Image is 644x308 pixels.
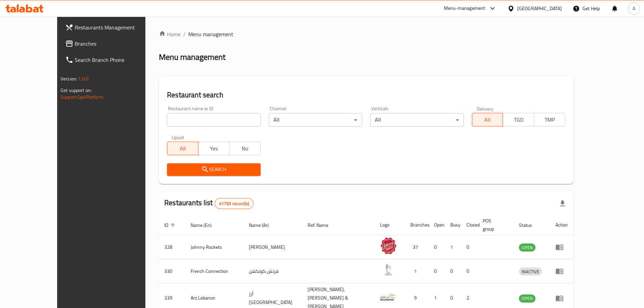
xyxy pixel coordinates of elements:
div: OPEN [519,294,535,303]
a: Support.OpsPlatform [61,93,103,101]
th: Closed [461,215,477,235]
th: Logo [375,215,405,235]
div: Menu [555,294,568,302]
td: 0 [461,235,477,259]
td: 1 [445,235,461,259]
span: Search [172,165,255,174]
span: Ref. Name [308,221,337,229]
a: Search Branch Phone [60,52,165,68]
button: Search [167,163,260,176]
span: All [475,115,501,125]
span: ID [164,221,177,229]
td: 0 [461,259,477,283]
td: 1 [405,259,429,283]
span: INACTIVE [519,268,542,276]
span: Yes [201,144,227,153]
nav: breadcrumb [159,30,573,38]
span: Search Branch Phone [75,56,159,64]
div: [GEOGRAPHIC_DATA] [517,5,562,12]
span: TGO [506,115,531,125]
button: No [229,142,261,155]
td: French Connection [185,259,243,283]
span: Version: [61,74,77,83]
th: Open [429,215,445,235]
button: TMP [534,113,565,126]
a: Home [159,30,181,38]
td: 0 [429,259,445,283]
th: Branches [405,215,429,235]
span: No [232,144,258,153]
td: 0 [445,259,461,283]
td: 328 [159,235,185,259]
th: Action [550,215,573,235]
span: 41793 record(s) [215,200,253,207]
span: 1.0.0 [78,74,89,83]
li: / [183,30,186,38]
img: French Connection [380,261,397,278]
button: TGO [503,113,534,126]
th: Busy [445,215,461,235]
span: Get support on: [61,86,92,95]
span: All [170,144,196,153]
div: Menu [555,267,568,275]
img: Arz Lebanon [380,288,397,305]
h2: Restaurants list [164,198,254,209]
td: 330 [159,259,185,283]
button: All [472,113,503,126]
input: Search for restaurant name or ID.. [167,113,260,127]
h2: Menu management [159,52,225,63]
span: POS group [483,217,505,233]
span: Name (En) [191,221,220,229]
label: Upsell [172,135,184,140]
td: [PERSON_NAME] [243,235,302,259]
span: Menu management [188,30,233,38]
div: Menu-management [444,4,485,13]
button: Yes [198,142,230,155]
a: Restaurants Management [60,19,165,35]
span: TMP [537,115,563,125]
span: Branches [75,40,159,48]
div: Menu [555,243,568,251]
div: All [370,113,463,127]
span: Restaurants Management [75,23,159,31]
img: Johnny Rockets [380,237,397,254]
span: OPEN [519,244,535,252]
a: Branches [60,35,165,52]
td: Johnny Rockets [185,235,243,259]
span: OPEN [519,294,535,302]
div: Export file [554,195,571,212]
label: Delivery [477,106,494,111]
td: 0 [429,235,445,259]
span: Status [519,221,541,229]
h2: Restaurant search [167,90,565,100]
span: Name (Ar) [249,221,278,229]
div: All [269,113,362,127]
td: 37 [405,235,429,259]
td: فرنش كونكشن [243,259,302,283]
div: Total records count [215,198,254,209]
button: All [167,142,198,155]
span: A [633,5,635,12]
